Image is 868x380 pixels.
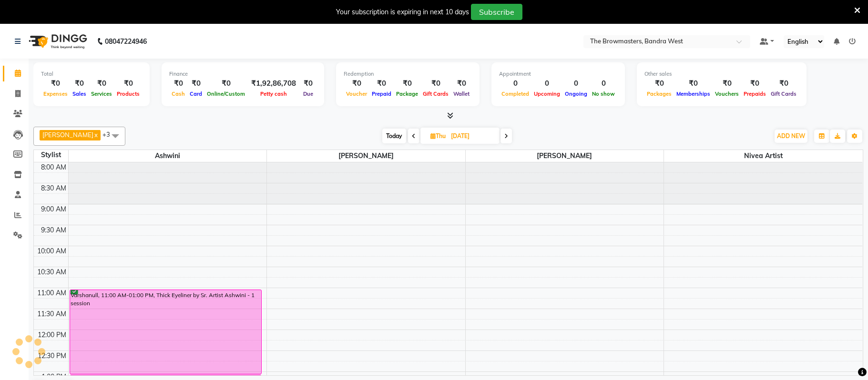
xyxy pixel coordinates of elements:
[39,204,68,214] div: 9:00 AM
[39,183,68,193] div: 8:30 AM
[39,225,68,235] div: 9:30 AM
[336,7,469,17] div: Your subscription is expiring in next 10 days
[169,70,317,78] div: Finance
[768,90,799,97] span: Gift Cards
[35,288,68,298] div: 11:00 AM
[451,78,472,89] div: ₹0
[204,78,247,89] div: ₹0
[499,90,531,97] span: Completed
[590,78,617,89] div: 0
[394,90,420,97] span: Package
[590,90,617,97] span: No show
[344,70,472,78] div: Redemption
[36,330,68,340] div: 12:00 PM
[89,78,114,89] div: ₹0
[69,150,267,162] span: Ashwini
[674,78,713,89] div: ₹0
[70,78,89,89] div: ₹0
[644,78,674,89] div: ₹0
[187,78,204,89] div: ₹0
[562,90,590,97] span: Ongoing
[531,90,562,97] span: Upcoming
[114,78,142,89] div: ₹0
[499,78,531,89] div: 0
[300,78,317,89] div: ₹0
[471,4,522,20] button: Subscribe
[644,70,799,78] div: Other sales
[369,78,394,89] div: ₹0
[369,90,394,97] span: Prepaid
[42,131,93,139] span: [PERSON_NAME]
[664,150,862,162] span: Nivea Artist
[89,90,114,97] span: Services
[741,90,768,97] span: Prepaids
[41,78,70,89] div: ₹0
[35,246,68,256] div: 10:00 AM
[775,130,807,143] button: ADD NEW
[258,90,289,97] span: Petty cash
[70,290,261,374] div: Varshanull, 11:00 AM-01:00 PM, Thick Eyeliner by Sr. Artist Ashwini - 1 session
[93,131,98,139] a: x
[382,129,406,143] span: Today
[420,90,451,97] span: Gift Cards
[105,28,147,55] b: 08047224946
[41,90,70,97] span: Expenses
[187,90,204,97] span: Card
[169,78,187,89] div: ₹0
[448,129,496,143] input: 2025-09-04
[36,351,68,361] div: 12:30 PM
[394,78,420,89] div: ₹0
[247,78,300,89] div: ₹1,92,86,708
[169,90,187,97] span: Cash
[39,162,68,172] div: 8:00 AM
[344,78,369,89] div: ₹0
[768,78,799,89] div: ₹0
[741,78,768,89] div: ₹0
[267,150,465,162] span: [PERSON_NAME]
[70,90,89,97] span: Sales
[644,90,674,97] span: Packages
[24,28,90,55] img: logo
[777,132,805,140] span: ADD NEW
[344,90,369,97] span: Voucher
[35,267,68,277] div: 10:30 AM
[713,78,741,89] div: ₹0
[451,90,472,97] span: Wallet
[674,90,713,97] span: Memberships
[420,78,451,89] div: ₹0
[114,90,142,97] span: Products
[466,150,664,162] span: [PERSON_NAME]
[499,70,617,78] div: Appointment
[713,90,741,97] span: Vouchers
[41,70,142,78] div: Total
[428,132,448,140] span: Thu
[102,130,117,138] span: +3
[301,90,316,97] span: Due
[34,150,68,160] div: Stylist
[204,90,247,97] span: Online/Custom
[562,78,590,89] div: 0
[35,309,68,319] div: 11:30 AM
[531,78,562,89] div: 0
